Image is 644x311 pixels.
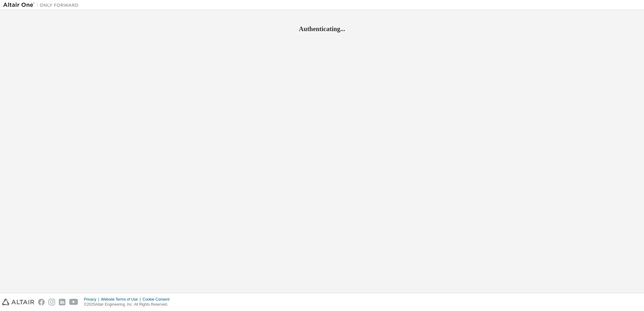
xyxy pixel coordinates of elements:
[3,2,82,8] img: Altair One
[84,297,101,302] div: Privacy
[2,299,34,305] img: altair_logo.svg
[3,25,641,33] h2: Authenticating...
[59,299,65,305] img: linkedin.svg
[142,297,173,302] div: Cookie Consent
[48,299,55,305] img: instagram.svg
[38,299,45,305] img: facebook.svg
[84,302,173,307] p: © 2025 Altair Engineering, Inc. All Rights Reserved.
[101,297,142,302] div: Website Terms of Use
[69,299,78,305] img: youtube.svg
